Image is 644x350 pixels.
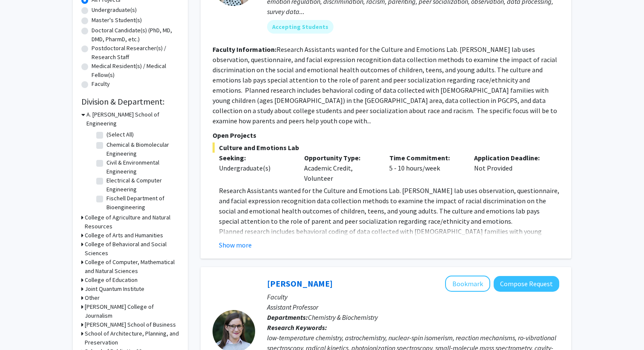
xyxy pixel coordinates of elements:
label: Chemical & Biomolecular Engineering [106,140,177,158]
p: Faculty [267,292,559,302]
button: Compose Request to Leah Dodson [494,276,559,292]
label: Postdoctoral Researcher(s) / Research Staff [92,44,179,62]
a: [PERSON_NAME] [267,278,333,289]
p: Time Commitment: [389,153,462,163]
label: Civil & Environmental Engineering [106,158,177,176]
h3: A. [PERSON_NAME] School of Engineering [86,110,179,128]
button: Show more [219,240,252,250]
h3: [PERSON_NAME] College of Journalism [85,302,179,320]
b: Departments: [267,313,308,322]
h3: College of Agriculture and Natural Resources [85,213,179,231]
p: Opportunity Type: [304,153,377,163]
label: Undergraduate(s) [92,6,137,14]
h3: College of Behavioral and Social Sciences [85,240,179,258]
div: Undergraduate(s) [219,163,291,173]
p: Open Projects [213,130,559,140]
p: Seeking: [219,153,291,163]
fg-read-more: Research Assistants wanted for the Culture and Emotions Lab. [PERSON_NAME] lab uses observation, ... [213,45,557,125]
label: (Select All) [106,130,134,139]
label: Faculty [92,80,110,88]
b: Research Keywords: [267,323,327,332]
h3: College of Education [85,276,138,285]
mat-chip: Accepting Students [267,20,333,34]
div: 5 - 10 hours/week [383,153,468,183]
label: Materials Science & Engineering [106,212,177,230]
h3: College of Computer, Mathematical and Natural Sciences [85,258,179,276]
label: Doctoral Candidate(s) (PhD, MD, DMD, PharmD, etc.) [92,26,179,44]
p: Research Assistants wanted for the Culture and Emotions Lab. [PERSON_NAME] lab uses observation, ... [219,185,559,226]
span: Culture and Emotions Lab [213,142,559,153]
p: Application Deadline: [474,153,546,163]
iframe: Chat [6,312,36,344]
label: Fischell Department of Bioengineering [106,194,177,212]
h3: School of Architecture, Planning, and Preservation [85,329,179,347]
b: Faculty Information: [213,45,276,54]
h3: Other [85,293,100,302]
h3: Joint Quantum Institute [85,285,144,293]
label: Master's Student(s) [92,16,142,25]
label: Medical Resident(s) / Medical Fellow(s) [92,62,179,80]
h3: College of Arts and Humanities [85,231,163,240]
div: Academic Credit, Volunteer [298,153,383,183]
span: Chemistry & Biochemistry [308,313,378,322]
h2: Division & Department: [81,97,179,107]
p: Planned research includes behavioral coding of data collected with [DEMOGRAPHIC_DATA] families wi... [219,226,559,277]
h3: [PERSON_NAME] School of Business [85,320,176,329]
div: Not Provided [468,153,553,183]
label: Electrical & Computer Engineering [106,176,177,194]
button: Add Leah Dodson to Bookmarks [445,276,490,292]
p: Assistant Professor [267,302,559,312]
